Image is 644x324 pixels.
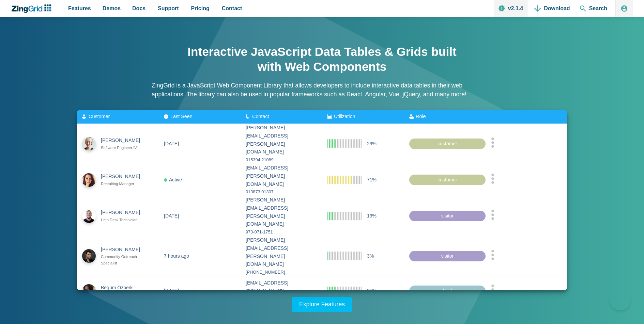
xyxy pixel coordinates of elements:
div: 015394 21089 [246,156,317,164]
span: 29% [367,140,377,148]
div: Community Outreach Specialist [101,254,146,266]
span: Support [158,4,179,13]
a: ZingChart Logo. Click to return to the homepage [11,4,55,13]
div: customer [409,174,486,185]
span: Pricing [191,4,210,13]
iframe: Toggle Customer Support [610,290,630,310]
div: 013873 01307 [246,188,317,196]
div: Recruiting Manager [101,181,146,187]
h1: Interactive JavaScript Data Tables & Grids built with Web Components [186,44,458,74]
span: Docs [132,4,145,13]
span: Role [416,114,426,119]
div: visitor [409,210,486,221]
div: [PERSON_NAME][EMAIL_ADDRESS][PERSON_NAME][DOMAIN_NAME] [246,124,317,156]
div: Begüm Özberk [101,283,146,292]
div: [PERSON_NAME] [101,173,146,181]
div: 7 hours ago [164,252,189,260]
div: [PERSON_NAME] [101,209,146,217]
div: Active [164,176,182,184]
span: 25% [367,287,377,295]
div: [PERSON_NAME] [101,136,146,145]
span: Features [68,4,91,13]
div: Software Engineer IV [101,145,146,151]
div: [EMAIL_ADDRESS][PERSON_NAME][DOMAIN_NAME] [246,164,317,188]
div: [DATE] [164,140,179,148]
div: [EMAIL_ADDRESS][DOMAIN_NAME] [246,279,317,295]
span: Contact [252,114,269,119]
span: Contact [222,4,242,13]
div: [PHONE_NUMBER] [246,269,317,276]
div: [PERSON_NAME] [101,245,146,254]
div: Help Desk Technician [101,217,146,223]
span: Last Seen [170,114,193,119]
div: [PERSON_NAME][EMAIL_ADDRESS][PERSON_NAME][DOMAIN_NAME] [246,236,317,269]
span: 19% [367,212,377,220]
div: [PERSON_NAME][EMAIL_ADDRESS][PERSON_NAME][DOMAIN_NAME] [246,196,317,228]
span: Customer [89,114,110,119]
a: Explore Features [292,297,352,312]
div: lead [409,286,486,296]
div: customer [409,138,486,149]
p: ZingGrid is a JavaScript Web Component Library that allows developers to include interactive data... [152,81,492,99]
span: 3% [367,252,374,260]
span: 71% [367,176,377,184]
div: [DATE] [164,212,179,220]
span: Demos [103,4,121,13]
span: Utilization [334,114,355,119]
div: visitor [409,250,486,261]
div: 973-071-1751 [246,228,317,236]
div: [DATE] [164,287,179,295]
